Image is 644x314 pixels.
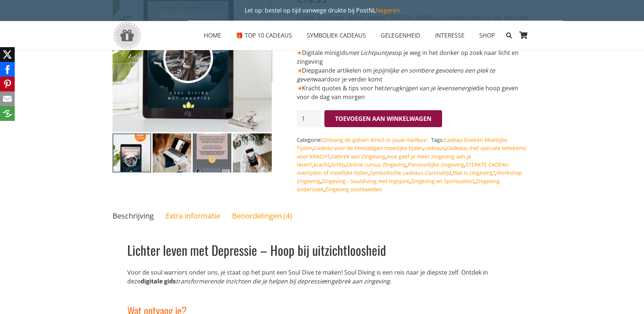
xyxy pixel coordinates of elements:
a: Persoonlijke zingeving [408,161,464,168]
a: Zingeving - Souldiving met Ingspire [322,178,409,185]
a: SHOPSHOP Menu [472,26,502,45]
a: Beschrijving [113,211,154,221]
a: Beoordelingen (4) [232,211,292,221]
em: gebrek aan zingeving. [331,277,391,285]
a: HOMEHOME Menu [196,26,228,45]
em: pijnlijke en sombere gevoelens een plek te geven [297,66,495,83]
em: transformerende inzichten die je helpen bij depressie [176,277,324,285]
span: 🎁 TOP 10 CADEAUS [236,31,292,39]
a: gift-box-icon-grey-inspirerendwinkelen [113,22,142,49]
a: Zingeving en Spiritualiteit [411,178,474,185]
h1: Lichter leven met Depressie – Hoop bij uitzichtloosheid [127,241,517,259]
span: ★ [297,84,302,92]
span: ★ [297,49,302,57]
a: Zoeken [502,26,515,45]
span: HOME [204,31,221,39]
span: ★ [297,66,302,74]
p: Voor de soul warriors onder ons, je staat op het punt een Soul Dive te maken! Soul Diving is een ... [127,268,517,286]
a: INTERESSEINTERESSE Menu [428,26,472,45]
a: Extra informatie [166,211,220,221]
a: lichtp [331,161,345,168]
em: met Lichtpuntjes [348,49,395,57]
button: Toevoegen aan winkelwagen [324,110,442,127]
img: Last van een gebrek aan zingeving en depressieve gevoelens? Vind kracht en meer zingeving - Beste... [193,133,231,172]
span: Categorie: [297,136,430,143]
a: Symbolische cadeaus Coronatijd [370,169,451,176]
p: Digitale minigids op je weg in het donker op zoek naar licht en zingeving Diepgaande artikelen om... [297,48,531,101]
a: Negeren [376,6,400,14]
a: Zingeving voorbeelden [325,186,382,193]
a: Workshop zingeving [297,169,522,184]
a: Hoe geef je meer zingeving aan je leven? [297,153,471,168]
strong: digitale gids [140,277,176,285]
img: Donkere nacht van de Ziel - Ontvang de digitale gids direct in je mailbox - Afbeelding 2 [153,133,191,172]
span: SHOP [479,31,495,39]
a: Wat is zingeving? [453,169,495,176]
span: Tags: , , , , , , , , , , , , , , , , , [297,136,526,193]
em: terugkrijgen van je levensenergie [384,84,476,92]
input: Productaantal [297,111,321,127]
a: Ontvang de gidsen direct in jouw mailbox! [322,136,428,143]
span: INTERESSE [435,31,465,39]
a: SYMBOLIEK CADEAUSSYMBOLIEK CADEAUS Menu [299,26,373,45]
a: Cadeau voor de Feestdagen moeilijke tijden [314,144,423,151]
a: cadeaus [424,144,445,151]
span: SYMBOLIEK CADEAUS [307,31,366,39]
span: GELEGENHEID [381,31,420,39]
img: Geef jezelf een cursus zingeving cadeau [233,133,271,172]
a: 🎁 TOP 10 CADEAUS🎁 TOP 10 CADEAUS Menu [228,26,299,45]
a: Online cursus Zingeving [346,161,406,168]
img: Je levensenergie terugvinden bij een gebrek aan zingeving depressie zingeving kwijt zijn ingspire... [113,133,151,172]
a: GELEGENHEIDGELEGENHEID Menu [373,26,428,45]
a: Winkelwagen [516,21,532,50]
a: Gebrek aan Zingeving [331,153,385,160]
a: kracht [314,161,330,168]
a: Cadeaus met speciale betekenis voor KRACHT [297,144,526,160]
